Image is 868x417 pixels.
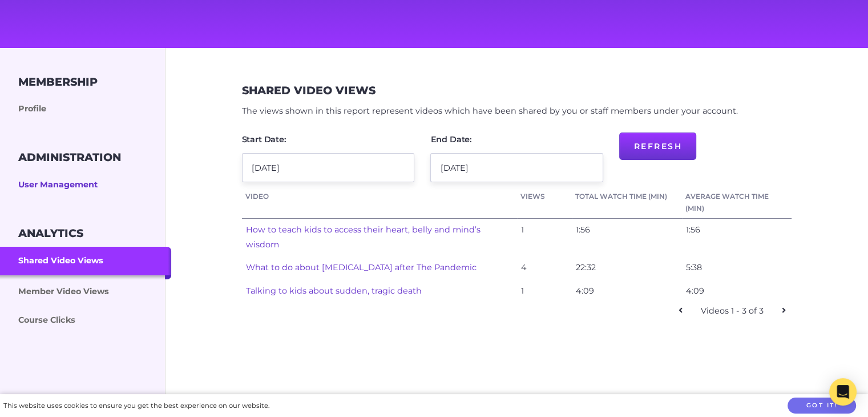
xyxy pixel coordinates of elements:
[18,227,83,240] h3: Analytics
[246,286,422,296] a: Talking to kids about sudden, tragic death
[576,262,596,272] span: 22:32
[242,84,376,97] h3: Shared Video Views
[246,224,481,250] a: How to teach kids to access their heart, belly and mind’s wisdom
[829,378,857,406] div: Open Intercom Messenger
[245,190,514,203] a: Video
[520,190,568,203] a: Views
[242,104,792,119] p: The views shown in this report represent videos which have been shared by you or staff members un...
[575,190,679,203] a: Total Watch Time (min)
[691,304,773,319] div: Videos 1 - 3 of 3
[619,133,696,160] button: Refresh
[18,151,121,164] h3: Administration
[430,135,472,143] label: End Date:
[685,190,789,215] a: Average Watch Time (min)
[686,224,700,235] span: 1:56
[246,262,477,272] a: What to do about [MEDICAL_DATA] after The Pandemic
[242,135,286,143] label: Start Date:
[521,286,524,296] span: 1
[576,224,590,235] span: 1:56
[521,224,524,235] span: 1
[18,75,98,89] h3: Membership
[3,400,269,412] div: This website uses cookies to ensure you get the best experience on our website.
[788,398,856,414] button: Got it!
[521,262,527,272] span: 4
[686,262,702,272] span: 5:38
[576,286,594,296] span: 4:09
[686,286,704,296] span: 4:09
